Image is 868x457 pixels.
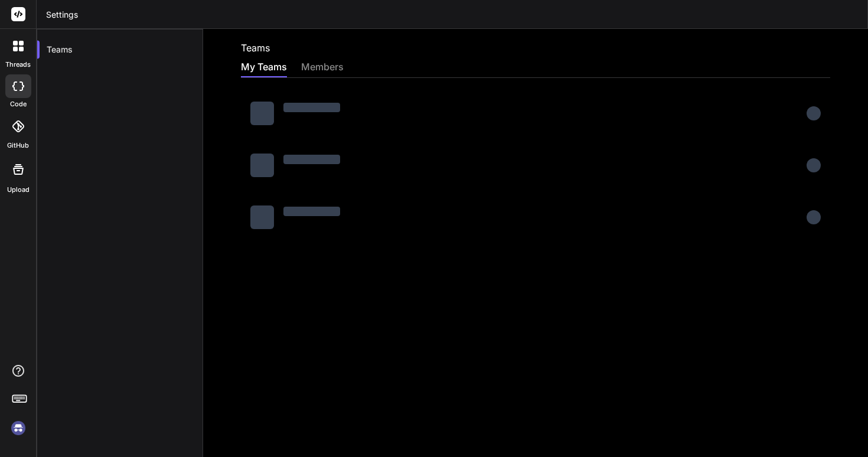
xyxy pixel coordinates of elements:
h2: Teams [241,41,270,55]
label: GitHub [7,141,29,151]
label: threads [5,60,31,70]
div: members [301,60,344,76]
img: signin [8,418,28,438]
div: Teams [37,37,203,63]
label: Upload [7,185,30,195]
div: My Teams [241,60,287,76]
label: code [10,99,27,109]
